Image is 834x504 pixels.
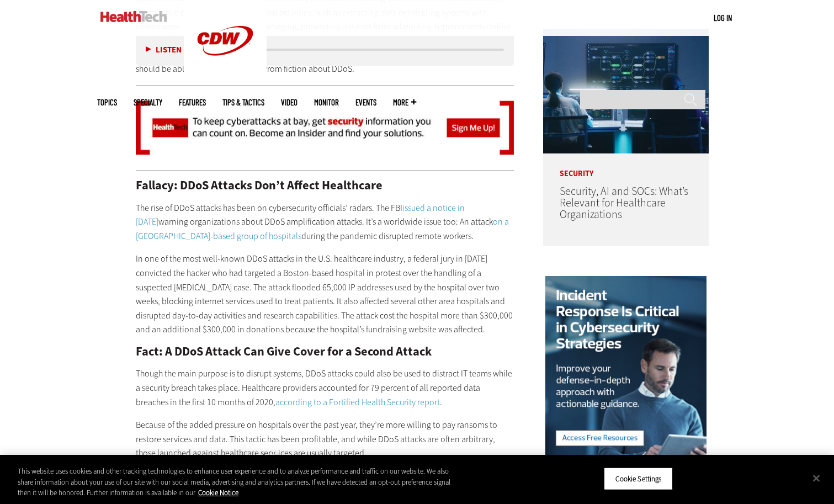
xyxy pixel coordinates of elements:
h2: Fact: A DDoS Attack Can Give Cover for a Second Attack [136,346,514,358]
p: The rise of DDoS attacks has been on cybersecurity officials’ radars. The FBI warning organizatio... [136,201,514,243]
img: Become an Insider: Cybersecurity [136,96,514,161]
img: security team in high-tech computer room [543,29,709,153]
button: Close [804,466,828,490]
a: Security, AI and SOCs: What’s Relevant for Healthcare Organizations [560,184,688,222]
img: incident response right rail [545,276,706,487]
button: Cookie Settings [604,467,673,490]
p: Though the main purpose is to disrupt systems, DDoS attacks could also be used to distract IT tea... [136,367,514,409]
span: More [393,98,416,107]
div: This website uses cookies and other tracking technologies to enhance user experience and to analy... [18,466,459,498]
p: In one of the most well-known DDoS attacks in the U.S. healthcare industry, a federal jury in [DA... [136,252,514,337]
span: Specialty [134,98,162,107]
a: on a [GEOGRAPHIC_DATA]-based group of hospitals [136,216,509,242]
span: Topics [97,98,117,107]
a: CDW [184,73,267,84]
img: Home [100,11,167,22]
a: according to a Fortified Health Security report [275,396,440,408]
h2: Fallacy: DDoS Attacks Don’t Affect Healthcare [136,179,514,192]
a: MonITor [314,98,339,107]
a: More information about your privacy [198,488,238,497]
p: Security [543,153,709,178]
div: User menu [714,12,732,24]
a: Events [355,98,376,107]
a: Log in [714,13,732,23]
p: Because of the added pressure on hospitals over the past year, they’re more willing to pay ransom... [136,418,514,460]
a: Features [179,98,206,107]
a: Video [281,98,298,107]
a: Tips & Tactics [222,98,264,107]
